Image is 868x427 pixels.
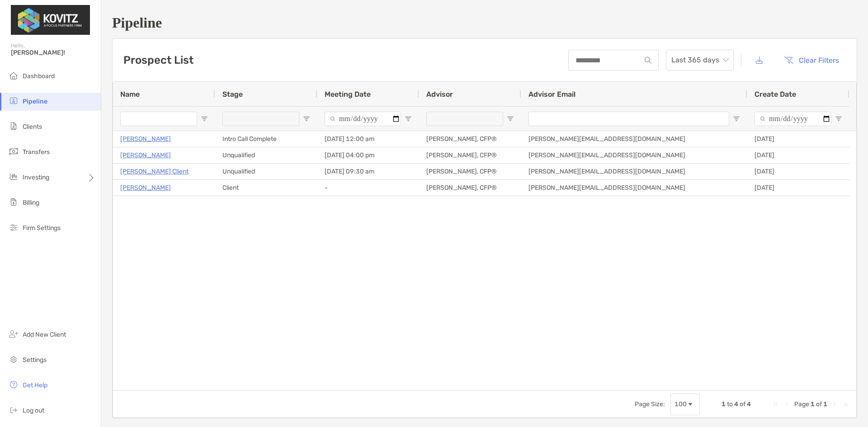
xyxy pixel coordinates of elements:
span: Transfers [23,148,50,156]
a: [PERSON_NAME] [120,150,171,161]
div: Last Page [842,401,849,408]
input: Create Date Filter Input [755,112,831,126]
img: Zoe Logo [11,4,90,36]
span: Investing [23,174,49,181]
span: of [740,400,745,408]
img: input icon [645,57,651,64]
span: 4 [747,400,751,408]
h3: Prospect List [123,54,193,66]
img: billing icon [8,197,19,207]
button: Open Filter Menu [507,115,514,122]
div: [DATE] [747,164,849,179]
span: Clients [23,123,42,131]
div: [PERSON_NAME], CFP® [419,164,521,179]
span: 1 [811,400,815,408]
span: Pipeline [23,98,47,105]
a: [PERSON_NAME] [120,182,171,193]
div: Previous Page [783,401,791,408]
span: [PERSON_NAME]! [11,49,95,56]
div: First Page [773,401,780,408]
img: clients icon [8,121,19,131]
div: [PERSON_NAME][EMAIL_ADDRESS][DOMAIN_NAME] [521,131,747,147]
div: [DATE] 12:00 am [317,131,419,147]
input: Advisor Email Filter Input [528,112,729,126]
div: [PERSON_NAME][EMAIL_ADDRESS][DOMAIN_NAME] [521,147,747,163]
span: Billing [23,199,39,206]
span: of [816,400,822,408]
div: [DATE] [747,147,849,163]
span: Settings [23,356,47,364]
span: to [727,400,733,408]
span: 4 [734,400,738,408]
div: [PERSON_NAME], CFP® [419,147,521,163]
a: [PERSON_NAME] Client [120,166,189,177]
div: Unqualified [215,147,317,163]
img: investing icon [8,171,19,182]
span: 1 [722,400,726,408]
div: [PERSON_NAME], CFP® [419,131,521,147]
div: Page Size [670,394,700,415]
input: Meeting Date Filter Input [325,112,401,126]
span: Advisor Email [528,90,576,99]
span: Dashboard [23,72,55,80]
div: - [317,180,419,196]
img: firm-settings icon [8,222,19,233]
div: [DATE] 09:30 am [317,164,419,179]
a: [PERSON_NAME] [120,133,171,145]
div: [PERSON_NAME][EMAIL_ADDRESS][DOMAIN_NAME] [521,164,747,179]
div: [PERSON_NAME][EMAIL_ADDRESS][DOMAIN_NAME] [521,180,747,196]
div: 100 [675,400,687,408]
h1: Pipeline [112,14,857,31]
button: Clear Filters [777,50,846,70]
img: pipeline icon [8,95,19,106]
div: Client [215,180,317,196]
span: Last 365 days [671,50,728,70]
img: get-help icon [8,379,19,390]
span: Stage [222,90,243,99]
img: add_new_client icon [8,328,19,339]
div: [DATE] 04:00 pm [317,147,419,163]
img: logout icon [8,404,19,415]
div: Page Size: [635,400,665,408]
span: Meeting Date [325,90,371,99]
div: Unqualified [215,164,317,179]
span: Name [120,90,140,99]
div: [PERSON_NAME], CFP® [419,180,521,196]
span: Log out [23,407,44,414]
span: Get Help [23,381,47,389]
img: settings icon [8,354,19,365]
button: Open Filter Menu [201,115,208,122]
button: Open Filter Menu [303,115,310,122]
img: transfers icon [8,146,19,157]
div: [DATE] [747,131,849,147]
span: Firm Settings [23,224,61,232]
span: Create Date [755,90,796,99]
button: Open Filter Menu [405,115,412,122]
div: Next Page [831,401,838,408]
img: dashboard icon [8,70,19,81]
span: Page [794,400,809,408]
button: Open Filter Menu [835,115,842,122]
div: [DATE] [747,180,849,196]
div: Intro Call Complete [215,131,317,147]
span: 1 [823,400,827,408]
button: Open Filter Menu [733,115,740,122]
span: Advisor [426,90,453,99]
span: Add New Client [23,331,66,338]
input: Name Filter Input [120,112,197,126]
